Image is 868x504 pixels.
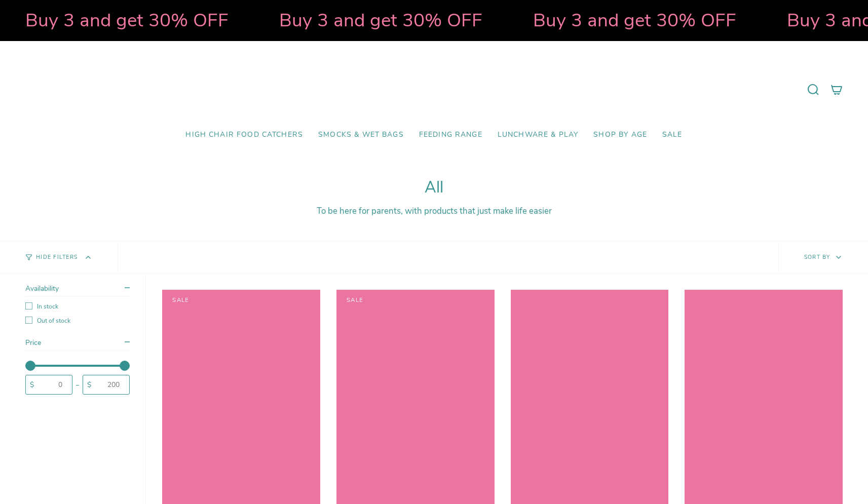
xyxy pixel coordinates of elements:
a: Lunchware & Play [490,123,586,147]
span: Smocks & Wet Bags [318,131,404,139]
span: SALE [662,131,683,139]
a: Mumma’s Little Helpers [347,56,521,123]
span: High Chair Food Catchers [185,131,303,139]
a: SALE [655,123,690,147]
span: Sale [339,292,371,308]
button: Sort by [778,242,868,273]
strong: Buy 3 and get 30% OFF [279,8,482,33]
input: 0 [36,379,72,390]
input: 200 [94,379,129,390]
span: Shop by Age [593,131,647,139]
summary: Price [25,338,130,351]
a: Shop by Age [586,123,655,147]
span: Hide Filters [36,255,78,260]
strong: Buy 3 and get 30% OFF [533,8,736,33]
span: $ [87,380,91,390]
span: Lunchware & Play [498,131,578,139]
label: In stock [25,302,130,311]
span: Availability [25,284,59,293]
span: To be here for parents, with products that just make life easier [317,205,552,217]
label: Out of stock [25,317,130,325]
span: $ [30,380,34,390]
div: - [72,382,83,387]
span: Feeding Range [419,131,482,139]
span: Price [25,338,41,347]
a: High Chair Food Catchers [178,123,311,147]
span: Sort by [804,253,831,261]
a: Feeding Range [411,123,490,147]
span: Sale [165,292,197,308]
strong: Buy 3 and get 30% OFF [25,8,229,33]
a: Smocks & Wet Bags [311,123,411,147]
h1: All [25,178,843,197]
summary: Availability [25,284,130,296]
